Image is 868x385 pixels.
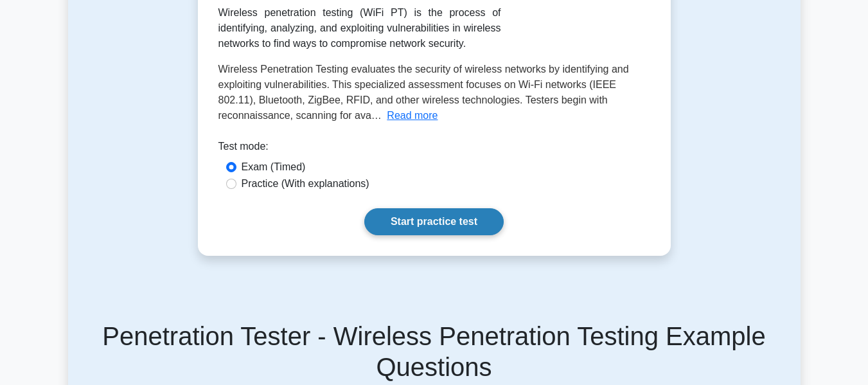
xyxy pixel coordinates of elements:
[387,108,438,123] button: Read more
[218,5,501,51] div: Wireless penetration testing (WiFi PT) is the process of identifying, analyzing, and exploiting v...
[218,139,650,159] div: Test mode:
[242,176,369,192] label: Practice (With explanations)
[218,64,629,121] span: Wireless Penetration Testing evaluates the security of wireless networks by identifying and explo...
[84,321,785,382] h5: Penetration Tester - Wireless Penetration Testing Example Questions
[364,208,504,235] a: Start practice test
[242,159,306,175] label: Exam (Timed)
